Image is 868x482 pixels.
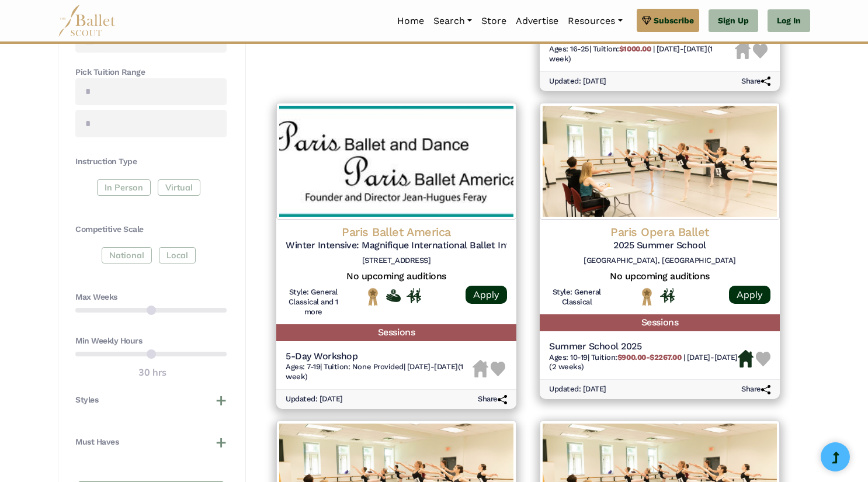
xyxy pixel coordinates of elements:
h6: Updated: [DATE] [549,77,606,86]
button: Must Haves [75,436,227,448]
span: Ages: 10-19 [549,353,588,362]
h6: Share [741,384,770,394]
h4: Styles [75,394,98,406]
h6: Updated: [DATE] [549,384,606,394]
img: Logo [276,103,516,220]
a: Apply [729,286,770,304]
img: Housing Unavailable [735,41,751,59]
h6: [GEOGRAPHIC_DATA], [GEOGRAPHIC_DATA] [549,256,770,266]
span: Ages: 16-25 [549,44,589,53]
h5: 2025 Summer School [549,240,770,252]
h6: Share [741,77,770,86]
h4: Max Weeks [75,292,227,303]
b: $900.00-$2267.00 [617,353,681,362]
h6: | | [286,362,473,382]
a: Search [429,9,477,33]
h4: Pick Tuition Range [75,67,227,78]
img: Housing Unavailable [473,360,488,377]
a: Subscribe [637,9,699,32]
h6: Share [478,394,507,404]
a: Home [393,9,429,33]
img: National [366,287,380,306]
h4: Instruction Type [75,156,227,168]
h4: Paris Opera Ballet [549,224,770,240]
h6: Style: General Classical and 1 more [286,287,341,317]
img: gem.svg [642,14,651,27]
span: [DATE]-[DATE] (1 week) [549,44,713,63]
h5: Summer School 2025 [549,341,738,353]
a: Advertise [511,9,563,33]
h6: | | [549,353,738,373]
img: Heart [753,44,768,58]
output: 30 hrs [138,365,166,380]
h5: Sessions [276,324,516,341]
h4: Paris Ballet America [286,224,507,240]
h6: Updated: [DATE] [286,394,343,404]
h5: Winter Intensive: Magnifique International Ballet Intensive [286,240,507,252]
h6: | | [549,44,735,64]
h4: Min Weekly Hours [75,335,227,347]
span: Subscribe [654,14,694,27]
img: In Person [660,288,675,303]
img: Housing Available [738,350,754,367]
span: Tuition: [591,353,683,362]
img: Heart [756,352,770,366]
img: Offers Financial Aid [386,289,401,302]
b: $1000.00 [619,44,651,53]
span: Ages: 7-19 [286,362,320,371]
img: Logo [540,103,780,220]
span: Tuition: [593,44,653,53]
h5: No upcoming auditions [549,271,770,283]
img: National [640,287,654,306]
h4: Competitive Scale [75,224,227,235]
span: [DATE]-[DATE] (2 weeks) [549,353,738,372]
h5: No upcoming auditions [286,271,507,283]
span: [DATE]-[DATE] (1 week) [286,362,463,381]
a: Resources [563,9,627,33]
button: Styles [75,394,227,406]
h4: Must Haves [75,436,119,448]
h6: Style: General Classical [549,287,605,307]
img: Heart [491,362,505,376]
h5: Sessions [540,314,780,331]
a: Store [477,9,511,33]
span: Tuition: None Provided [324,362,403,371]
h5: 5-Day Workshop [286,351,473,363]
h6: [STREET_ADDRESS] [286,256,507,266]
img: In Person [407,288,421,303]
a: Apply [466,286,507,304]
a: Log In [768,9,810,33]
a: Sign Up [709,9,758,33]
